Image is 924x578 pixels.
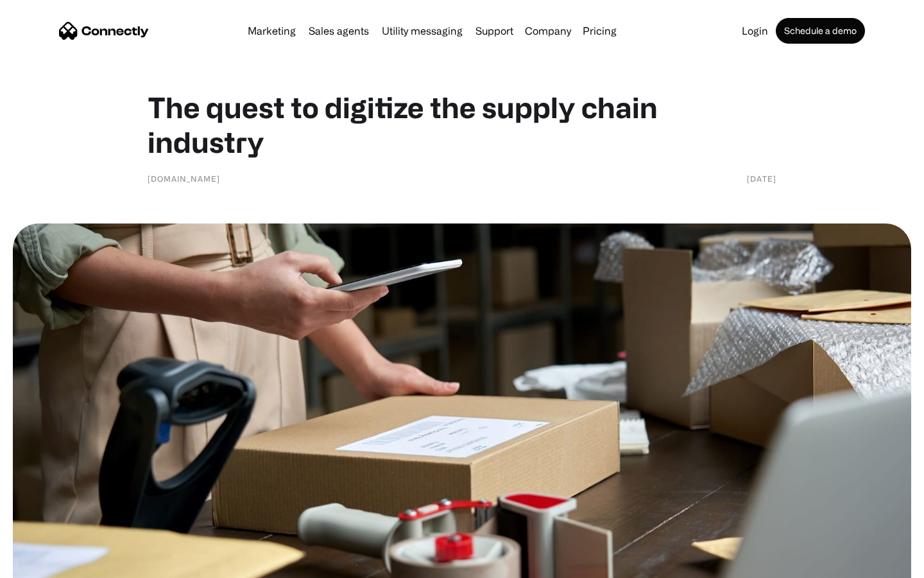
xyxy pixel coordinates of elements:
[13,556,77,574] aside: Language selected: English
[776,18,865,44] a: Schedule a demo
[737,26,773,36] a: Login
[577,26,622,36] a: Pricing
[148,172,220,185] div: [DOMAIN_NAME]
[525,22,571,40] div: Company
[377,26,468,36] a: Utility messaging
[304,26,374,36] a: Sales agents
[470,26,518,36] a: Support
[148,90,776,159] h1: The quest to digitize the supply chain industry
[747,172,776,185] div: [DATE]
[243,26,301,36] a: Marketing
[26,556,77,574] ul: Language list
